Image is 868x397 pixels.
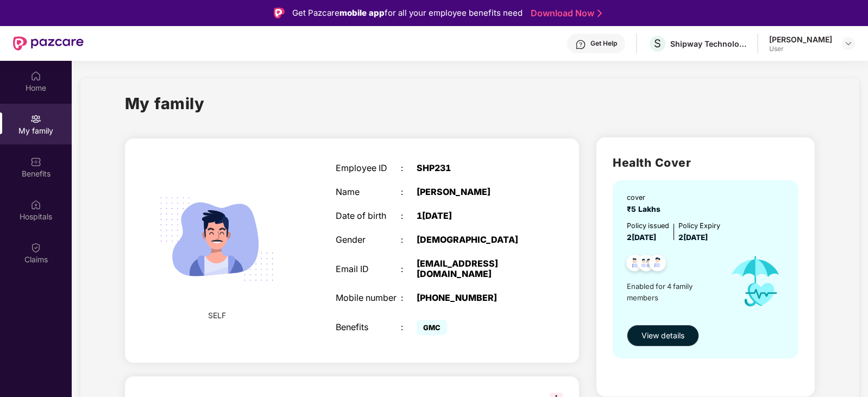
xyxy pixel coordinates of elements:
[417,320,447,335] span: GMC
[627,205,665,213] span: ₹5 Lakhs
[274,8,285,18] img: Logo
[339,8,385,18] strong: mobile app
[417,293,530,303] div: [PHONE_NUMBER]
[401,264,417,274] div: :
[125,91,205,116] h1: My family
[627,233,656,242] span: 2[DATE]
[336,322,400,332] div: Benefits
[678,220,720,231] div: Policy Expiry
[720,244,791,320] img: icon
[336,163,400,173] div: Employee ID
[30,199,41,210] img: svg+xml;base64,PHN2ZyBpZD0iSG9zcGl0YWxzIiB4bWxucz0iaHR0cDovL3d3dy53My5vcmcvMjAwMC9zdmciIHdpZHRoPS...
[401,235,417,245] div: :
[633,251,659,278] img: svg+xml;base64,PHN2ZyB4bWxucz0iaHR0cDovL3d3dy53My5vcmcvMjAwMC9zdmciIHdpZHRoPSI0OC45MTUiIGhlaWdodD...
[401,211,417,221] div: :
[30,71,41,81] img: svg+xml;base64,PHN2ZyBpZD0iSG9tZSIgeG1sbnM9Imh0dHA6Ly93d3cudzMub3JnLzIwMDAvc3ZnIiB3aWR0aD0iMjAiIG...
[641,330,684,342] span: View details
[654,37,661,50] span: S
[597,8,602,19] img: Stroke
[30,114,41,124] img: svg+xml;base64,PHN2ZyB3aWR0aD0iMjAiIGhlaWdodD0iMjAiIHZpZXdCb3g9IjAgMCAyMCAyMCIgZmlsbD0ibm9uZSIgeG...
[401,187,417,197] div: :
[30,156,41,167] img: svg+xml;base64,PHN2ZyBpZD0iQmVuZWZpdHMiIHhtbG5zPSJodHRwOi8vd3d3LnczLm9yZy8yMDAwL3N2ZyIgd2lkdGg9Ij...
[401,163,417,173] div: :
[336,187,400,197] div: Name
[336,235,400,245] div: Gender
[292,7,523,20] div: Get Pazcare for all your employee benefits need
[627,325,699,346] button: View details
[769,34,832,45] div: [PERSON_NAME]
[627,220,669,231] div: Policy issued
[678,233,708,242] span: 2[DATE]
[613,154,798,172] h2: Health Cover
[417,163,530,173] div: SHP231
[401,293,417,303] div: :
[575,39,586,50] img: svg+xml;base64,PHN2ZyBpZD0iSGVscC0zMngzMiIgeG1sbnM9Imh0dHA6Ly93d3cudzMub3JnLzIwMDAvc3ZnIiB3aWR0aD...
[644,251,671,278] img: svg+xml;base64,PHN2ZyB4bWxucz0iaHR0cDovL3d3dy53My5vcmcvMjAwMC9zdmciIHdpZHRoPSI0OC45NDMiIGhlaWdodD...
[844,39,853,48] img: svg+xml;base64,PHN2ZyBpZD0iRHJvcGRvd24tMzJ4MzIiIHhtbG5zPSJodHRwOi8vd3d3LnczLm9yZy8yMDAwL3N2ZyIgd2...
[13,36,84,51] img: New Pazcare Logo
[30,242,41,253] img: svg+xml;base64,PHN2ZyBpZD0iQ2xhaW0iIHhtbG5zPSJodHRwOi8vd3d3LnczLm9yZy8yMDAwL3N2ZyIgd2lkdGg9IjIwIi...
[621,251,648,278] img: svg+xml;base64,PHN2ZyB4bWxucz0iaHR0cDovL3d3dy53My5vcmcvMjAwMC9zdmciIHdpZHRoPSI0OC45NDMiIGhlaWdodD...
[336,264,400,274] div: Email ID
[590,39,617,48] div: Get Help
[769,45,832,53] div: User
[401,322,417,332] div: :
[336,293,400,303] div: Mobile number
[336,211,400,221] div: Date of birth
[146,168,287,310] img: svg+xml;base64,PHN2ZyB4bWxucz0iaHR0cDovL3d3dy53My5vcmcvMjAwMC9zdmciIHdpZHRoPSIyMjQiIGhlaWdodD0iMT...
[417,259,530,279] div: [EMAIL_ADDRESS][DOMAIN_NAME]
[417,187,530,197] div: [PERSON_NAME]
[627,192,665,203] div: cover
[670,39,746,49] div: Shipway Technology Pvt. Ltd
[417,235,530,245] div: [DEMOGRAPHIC_DATA]
[531,8,599,19] a: Download Now
[208,310,226,322] span: SELF
[417,211,530,221] div: 1[DATE]
[627,281,720,303] span: Enabled for 4 family members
